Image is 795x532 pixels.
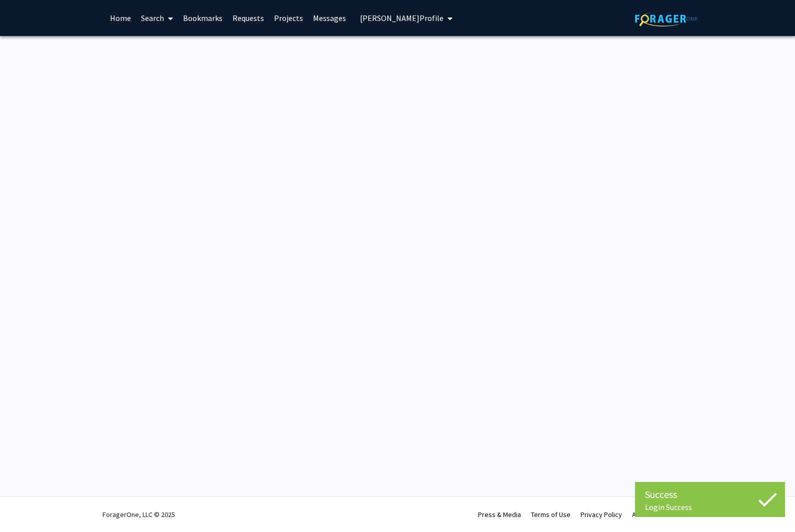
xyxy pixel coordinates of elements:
a: Messages [308,0,351,35]
a: About [632,510,650,519]
div: ForagerOne, LLC © 2025 [102,497,175,532]
a: Privacy Policy [580,510,622,519]
a: Requests [227,0,269,35]
div: Login Success [645,502,775,512]
a: Search [136,0,178,35]
a: Projects [269,0,308,35]
div: Success [645,487,775,502]
a: Press & Media [478,510,521,519]
img: ForagerOne Logo [635,11,697,26]
a: Terms of Use [531,510,570,519]
a: Bookmarks [178,0,227,35]
a: Home [105,0,136,35]
span: [PERSON_NAME] Profile [360,13,443,23]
